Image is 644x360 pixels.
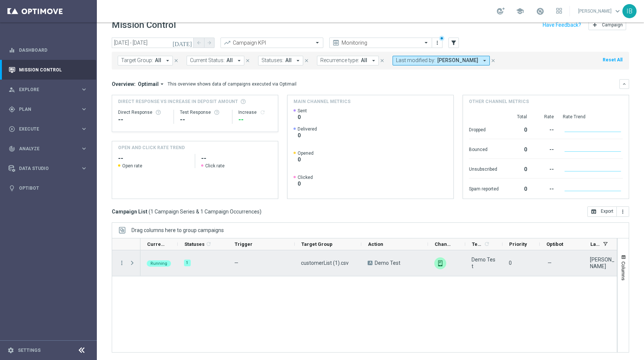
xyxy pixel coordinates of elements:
[508,114,527,120] div: Total
[8,47,88,53] button: equalizer Dashboard
[8,106,88,112] button: gps_fixed Plan keyboard_arrow_right
[368,261,372,265] span: A
[121,57,153,64] span: Target Group:
[589,20,626,30] button: add Campaign
[298,150,314,156] span: Opened
[138,81,159,87] span: Optimail
[591,209,597,215] i: open_in_browser
[8,126,88,132] button: play_circle_outline Execute keyboard_arrow_right
[8,87,88,93] button: person_search Explore keyboard_arrow_right
[131,227,224,233] div: Row Groups
[201,154,272,163] h2: --
[150,261,167,266] span: Running
[8,165,88,171] div: Data Studio keyboard_arrow_right
[9,126,80,132] div: Execute
[261,57,283,64] span: Statuses:
[361,57,367,64] span: All
[172,39,193,46] i: [DATE]
[19,178,88,198] a: Optibot
[295,57,301,64] i: arrow_drop_down
[320,57,359,64] span: Recurrence type:
[205,163,225,169] span: Click rate
[332,39,340,46] i: preview
[80,145,88,152] i: keyboard_arrow_right
[234,260,238,266] span: —
[622,81,627,87] i: keyboard_arrow_down
[171,38,194,49] button: [DATE]
[298,174,313,180] span: Clicked
[258,56,303,65] button: Statuses: All arrow_drop_down
[260,109,266,115] i: refresh
[9,40,88,60] div: Dashboard
[19,40,88,60] a: Dashboard
[301,241,333,247] span: Target Group
[368,241,383,247] span: Action
[9,47,15,54] i: equalizer
[80,106,88,113] i: keyboard_arrow_right
[190,57,225,64] span: Current Status:
[298,114,307,120] span: 0
[483,240,490,248] span: Calculate column
[196,40,202,45] i: arrow_back
[602,56,623,64] button: Reset All
[8,146,88,152] button: track_changes Analyze keyboard_arrow_right
[9,126,15,132] i: play_circle_outline
[590,256,615,270] div: Inmaculada Barrera
[118,260,125,266] button: more_vert
[9,106,15,113] i: gps_fixed
[536,123,554,135] div: --
[396,57,435,64] span: Last modified by:
[590,241,600,247] span: Last Modified By
[80,125,88,132] i: keyboard_arrow_right
[19,166,80,171] span: Data Studio
[546,241,563,247] span: Optibot
[112,81,136,87] h3: Overview:
[245,58,250,63] i: close
[159,81,165,87] i: arrow_drop_down
[469,163,499,174] div: Unsubscribed
[469,98,529,105] h4: Other channel metrics
[434,257,446,269] img: OptiMobile Push
[379,57,386,65] button: close
[298,132,317,139] span: 0
[131,227,224,233] span: Drag columns here to group campaigns
[329,38,432,48] ng-select: Monitoring
[147,260,171,267] colored-tag: Running
[180,109,226,115] div: Test Response
[439,36,444,41] div: There are unsaved changes
[548,260,552,266] span: —
[577,6,622,17] a: [PERSON_NAME]keyboard_arrow_down
[19,147,80,151] span: Analyze
[317,56,379,65] button: Recurrence type: All arrow_drop_down
[536,114,554,120] div: Rate
[490,57,497,65] button: close
[207,40,212,45] i: arrow_forward
[19,127,80,131] span: Execute
[435,241,453,247] span: Channel
[469,143,499,155] div: Bounced
[484,241,490,247] i: refresh
[173,57,180,65] button: close
[380,58,385,63] i: close
[118,154,189,163] h2: --
[516,7,524,15] span: school
[298,108,307,114] span: Sent
[622,4,637,18] div: IB
[19,107,80,112] span: Plan
[481,57,488,64] i: arrow_drop_down
[184,260,191,266] div: 1
[206,241,212,247] i: refresh
[8,185,88,191] button: lightbulb Optibot
[244,57,251,65] button: close
[112,38,194,48] input: Select date range
[112,250,140,276] div: Press SPACE to select this row.
[235,241,253,247] span: Trigger
[536,143,554,155] div: --
[168,81,296,87] div: This overview shows data of campaigns executed via Optimail
[118,144,185,151] h4: OPEN AND CLICK RATE TREND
